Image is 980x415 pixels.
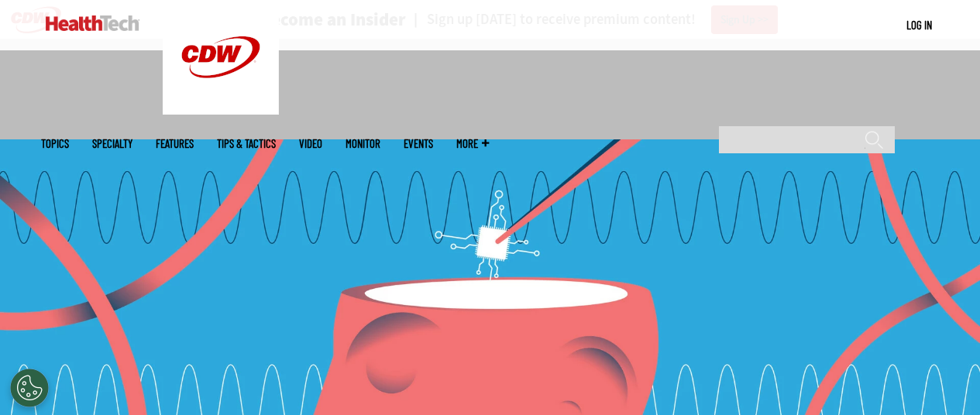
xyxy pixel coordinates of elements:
span: More [456,138,489,149]
span: Specialty [92,138,132,149]
a: CDW [163,102,279,118]
a: Features [156,138,194,149]
a: Log in [906,18,932,32]
a: Tips & Tactics [217,138,276,149]
img: Home [46,15,139,31]
a: Events [404,138,433,149]
a: Video [299,138,322,149]
button: Open Preferences [10,369,49,407]
span: Topics [41,138,69,149]
div: User menu [906,17,932,33]
div: Cookies Settings [10,369,49,407]
a: MonITor [346,138,380,149]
